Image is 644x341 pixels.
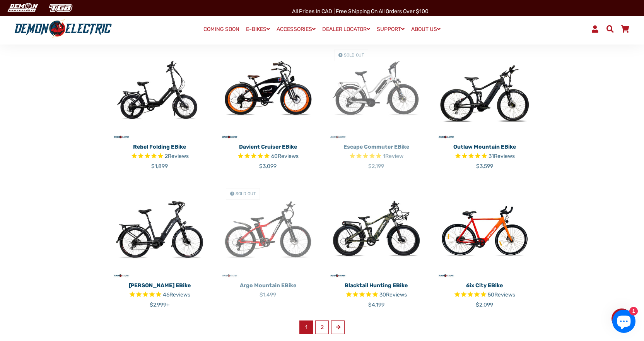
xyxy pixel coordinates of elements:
[319,24,373,35] a: DEALER LOCATOR
[299,320,313,334] span: 1
[220,43,316,140] img: Davient Cruiser eBike - Demon Electric
[201,24,242,35] a: COMING SOON
[260,291,276,298] span: $1,499
[494,153,515,159] span: Reviews
[374,24,407,35] a: SUPPORT
[408,24,443,35] a: ABOUT US
[328,279,425,309] a: Blacktail Hunting eBike Rated 4.7 out of 5 stars 30 reviews $4,199
[328,152,425,161] span: Rated 5.0 out of 5 stars 1 reviews
[163,291,190,298] span: 46 reviews
[328,140,425,170] a: Escape Commuter eBike Rated 5.0 out of 5 stars 1 reviews $2,199
[328,43,425,140] img: Escape Commuter eBike - Demon Electric
[220,182,316,279] img: Argo Mountain eBike - Demon Electric
[169,291,190,298] span: Reviews
[111,279,208,309] a: [PERSON_NAME] eBike Rated 4.6 out of 5 stars 46 reviews $2,999+
[165,153,189,159] span: 2 reviews
[111,182,208,279] img: Tronio Commuter eBike - Demon Electric
[379,291,407,298] span: 30 reviews
[494,291,515,298] span: Reviews
[328,143,425,151] p: Escape Commuter eBike
[385,153,403,159] span: Review
[220,140,316,170] a: Davient Cruiser eBike Rated 4.8 out of 5 stars 60 reviews $3,099
[436,143,533,151] p: Outlaw Mountain eBike
[489,153,515,159] span: 31 reviews
[151,163,168,170] span: $1,899
[436,43,533,140] img: Outlaw Mountain eBike - Demon Electric
[111,291,208,300] span: Rated 4.6 out of 5 stars 46 reviews
[220,182,316,279] a: Argo Mountain eBike - Demon Electric Sold Out
[315,320,329,334] a: 2
[220,143,316,151] p: Davient Cruiser eBike
[436,140,533,170] a: Outlaw Mountain eBike Rated 4.8 out of 5 stars 31 reviews $3,599
[111,140,208,170] a: Rebel Folding eBike Rated 5.0 out of 5 stars 2 reviews $1,899
[476,302,493,308] span: $2,099
[4,2,41,14] img: Demon Electric
[328,43,425,140] a: Escape Commuter eBike - Demon Electric Sold Out
[368,302,384,308] span: $4,199
[45,2,77,14] img: TGB Canada
[111,143,208,151] p: Rebel Folding eBike
[436,152,533,161] span: Rated 4.8 out of 5 stars 31 reviews
[436,281,533,290] p: 6ix City eBike
[488,291,515,298] span: 50 reviews
[436,182,533,279] img: 6ix City eBike - Demon Electric
[436,279,533,309] a: 6ix City eBike Rated 4.8 out of 5 stars 50 reviews $2,099
[476,163,493,170] span: $3,599
[111,152,208,161] span: Rated 5.0 out of 5 stars 2 reviews
[328,291,425,300] span: Rated 4.7 out of 5 stars 30 reviews
[150,302,170,308] span: $2,999+
[610,310,638,335] inbox-online-store-chat: Shopify online store chat
[328,182,425,279] img: Blacktail Hunting eBike - Demon Electric
[168,153,189,159] span: Reviews
[386,291,407,298] span: Reviews
[368,163,384,170] span: $2,199
[271,153,299,159] span: 60 reviews
[278,153,299,159] span: Reviews
[111,281,208,290] p: [PERSON_NAME] eBike
[436,291,533,300] span: Rated 4.8 out of 5 stars 50 reviews
[274,24,318,35] a: ACCESSORIES
[111,43,208,140] img: Rebel Folding eBike - Demon Electric
[328,281,425,290] p: Blacktail Hunting eBike
[344,53,364,58] span: Sold Out
[243,24,273,35] a: E-BIKES
[236,191,256,196] span: Sold Out
[12,19,114,39] img: Demon Electric logo
[259,163,277,170] span: $3,099
[292,8,429,15] span: All Prices in CAD | Free shipping on all orders over $100
[220,281,316,290] p: Argo Mountain eBike
[383,153,403,159] span: 1 reviews
[220,152,316,161] span: Rated 4.8 out of 5 stars 60 reviews
[220,279,316,299] a: Argo Mountain eBike $1,499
